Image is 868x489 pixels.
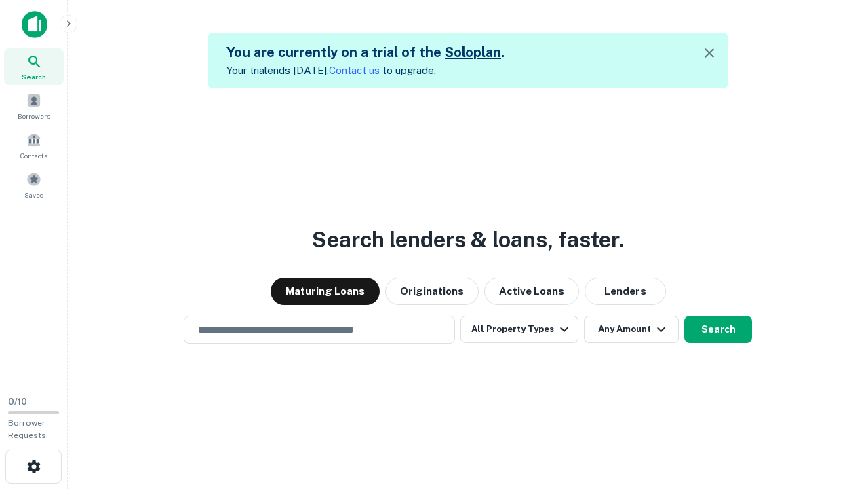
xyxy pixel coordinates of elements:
[226,62,505,79] p: Your trial ends [DATE]. to upgrade.
[8,397,27,407] span: 0 / 10
[800,380,868,446] iframe: Chat Widget
[4,166,64,203] a: Saved
[20,150,47,161] span: Contacts
[4,88,64,124] a: Borrowers
[8,418,46,440] span: Borrower Requests
[445,44,501,60] a: Soloplan
[4,127,64,164] a: Contacts
[312,223,624,256] h3: Search lenders & loans, faster.
[460,316,578,343] button: All Property Types
[585,278,666,305] button: Lenders
[226,42,505,62] h5: You are currently on a trial of the .
[584,316,679,343] button: Any Amount
[684,316,752,343] button: Search
[22,11,47,38] img: capitalize-icon.png
[18,111,50,122] span: Borrowers
[329,65,380,76] a: Contact us
[271,278,380,305] button: Maturing Loans
[22,71,46,82] span: Search
[4,48,64,85] a: Search
[24,189,44,200] span: Saved
[385,278,479,305] button: Originations
[484,278,579,305] button: Active Loans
